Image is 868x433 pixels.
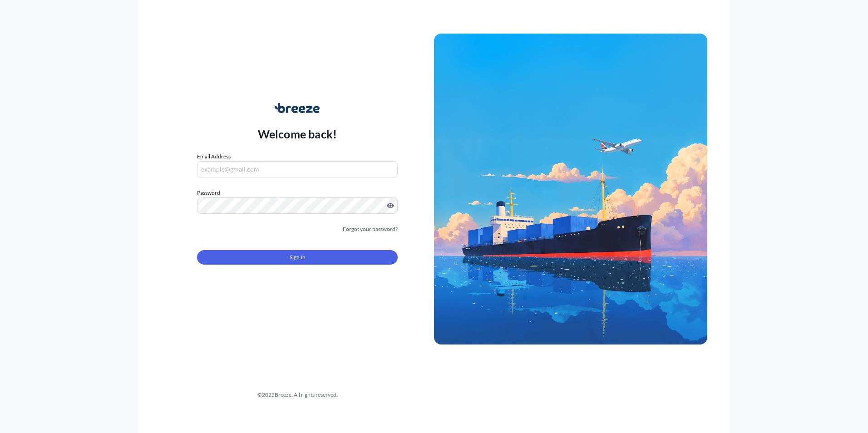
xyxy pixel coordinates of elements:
div: © 2025 Breeze. All rights reserved. [161,390,434,399]
button: Show password [387,202,394,209]
a: Forgot your password? [343,225,398,234]
label: Password [197,188,398,197]
label: Email Address [197,152,231,161]
input: example@gmail.com [197,161,398,177]
p: Welcome back! [258,127,337,141]
span: Sign In [290,253,306,262]
img: Ship illustration [434,34,707,344]
button: Sign In [197,250,398,265]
